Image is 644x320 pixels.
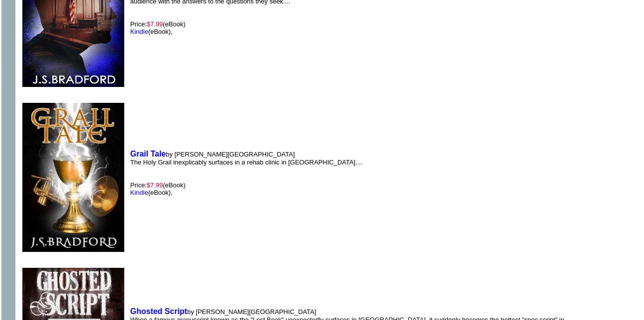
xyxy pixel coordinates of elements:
a: Kindle [130,28,148,35]
font: $7.99 [147,20,163,28]
a: Ghosted Script [130,307,187,316]
font: (eBook) [130,181,185,196]
font: by [PERSON_NAME][GEOGRAPHIC_DATA] The Holy Grail inexplicably surfaces in a rehab clinic in [GEOG... [130,151,363,173]
a: Grail Tale [130,150,166,158]
font: (eBook), [130,189,172,196]
a: Kindle [130,189,148,196]
font: $7.99 [147,181,163,189]
font: (eBook) [130,20,185,35]
font: Price: [130,181,185,196]
img: 40722.jpg [22,103,124,252]
font: Price: [130,20,185,35]
font: (eBook), [130,28,172,35]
